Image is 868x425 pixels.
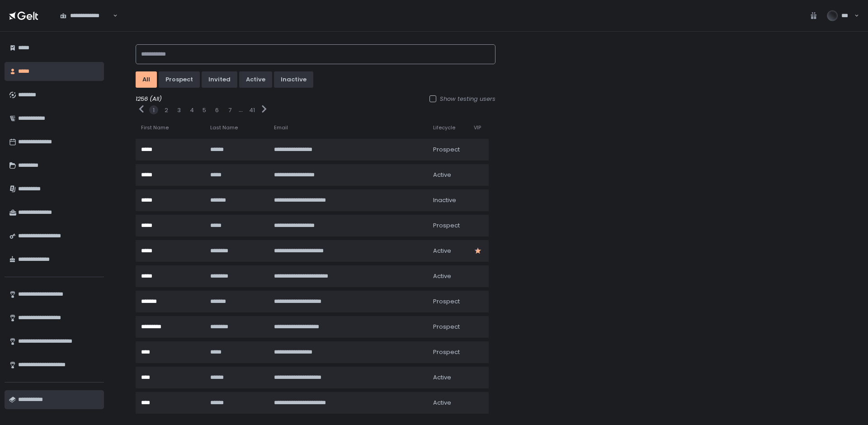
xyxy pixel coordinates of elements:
div: inactive [281,76,307,84]
button: 1 [153,106,155,114]
span: Lifecycle [433,124,455,131]
button: invited [202,71,237,88]
span: prospect [433,222,460,230]
span: prospect [433,146,460,154]
button: 3 [177,106,181,114]
span: First Name [141,124,169,131]
button: 6 [215,106,219,114]
button: prospect [159,71,200,88]
button: All [136,71,157,88]
button: inactive [274,71,313,88]
span: Email [274,124,288,131]
span: active [433,272,451,280]
div: ... [239,106,243,114]
span: active [433,399,451,407]
span: active [433,247,451,255]
button: 41 [249,106,255,114]
button: 4 [190,106,194,114]
div: All [142,76,150,84]
div: invited [208,76,231,84]
span: prospect [433,348,460,356]
button: 7 [228,106,231,114]
div: prospect [165,76,193,84]
span: prospect [433,323,460,331]
div: Search for option [54,6,118,25]
div: 1256 (All) [136,95,495,103]
button: 5 [203,106,206,114]
div: active [246,76,265,84]
span: Last Name [210,124,238,131]
span: VIP [474,124,481,131]
span: active [433,373,451,382]
button: active [239,71,272,88]
span: inactive [433,196,456,204]
input: Search for option [112,11,112,20]
button: 2 [165,106,168,114]
span: prospect [433,297,460,306]
span: active [433,171,451,179]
